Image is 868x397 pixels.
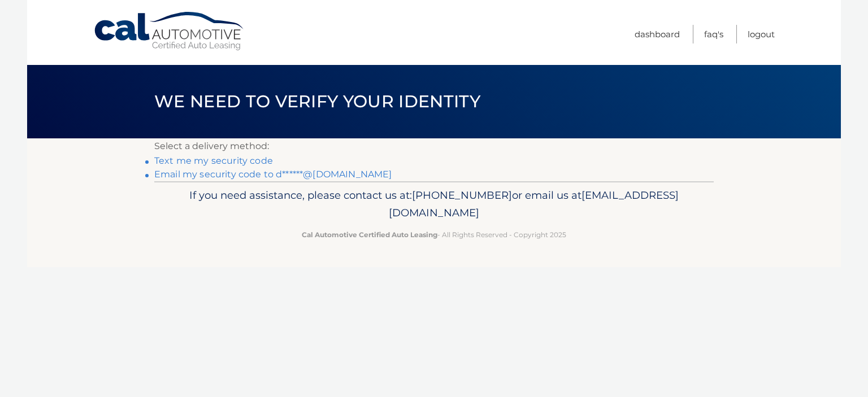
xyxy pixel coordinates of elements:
a: Email my security code to d******@[DOMAIN_NAME] [154,169,392,180]
strong: Cal Automotive Certified Auto Leasing [302,230,437,239]
p: - All Rights Reserved - Copyright 2025 [162,229,706,241]
p: Select a delivery method: [154,138,714,154]
p: If you need assistance, please contact us at: or email us at [162,186,706,223]
a: Dashboard [635,25,680,43]
a: FAQ's [704,25,723,43]
span: [PHONE_NUMBER] [412,189,512,202]
span: We need to verify your identity [154,91,480,112]
a: Cal Automotive [93,11,246,51]
a: Logout [748,25,775,43]
a: Text me my security code [154,155,273,166]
